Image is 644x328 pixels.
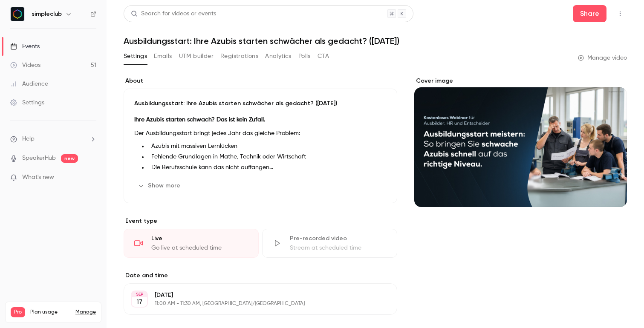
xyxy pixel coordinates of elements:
a: Manage video [578,54,627,62]
div: Pre-recorded videoStream at scheduled time [262,229,397,258]
label: Date and time [124,271,397,280]
div: Go live at scheduled time [151,244,248,252]
span: new [61,154,78,163]
button: UTM builder [179,49,214,63]
div: Live [151,234,248,243]
iframe: Noticeable Trigger [86,174,96,181]
h1: Ausbildungsstart: Ihre Azubis starten schwächer als gedacht? ([DATE]) [124,36,627,46]
li: help-dropdown-opener [10,135,96,144]
div: Audience [10,80,48,88]
section: Cover image [414,77,627,207]
button: Polls [298,49,311,63]
button: Show more [134,179,185,193]
p: Ausbildungsstart: Ihre Azubis starten schwächer als gedacht? ([DATE]) [134,99,387,108]
button: Emails [154,49,172,63]
li: Die Berufsschule kann das nicht auffangen [148,163,387,172]
p: 11:00 AM - 11:30 AM, [GEOGRAPHIC_DATA]/[GEOGRAPHIC_DATA] [155,300,352,307]
span: Plan usage [30,309,70,316]
div: Settings [10,98,44,107]
div: Events [10,42,40,51]
a: Manage [75,309,96,316]
p: Der Ausbildungsstart bringt jedes Jahr das gleiche Problem: [134,128,387,138]
button: Share [573,5,606,22]
div: Search for videos or events [131,9,216,18]
div: Stream at scheduled time [290,244,387,252]
p: Event type [124,217,397,225]
label: Cover image [414,77,627,85]
button: Settings [124,49,147,63]
p: [DATE] [155,291,352,299]
div: Videos [10,61,40,69]
p: 17 [136,298,142,306]
span: Help [22,135,35,144]
h6: simpleclub [32,10,62,18]
a: SpeakerHub [22,154,56,163]
li: Azubis mit massiven Lernlücken [148,142,387,151]
div: SEP [132,291,147,297]
label: About [124,77,397,85]
span: Pro [11,307,25,317]
li: Fehlende Grundlagen in Mathe, Technik oder Wirtschaft [148,152,387,161]
div: LiveGo live at scheduled time [124,229,259,258]
div: Pre-recorded video [290,234,387,243]
strong: Ihre Azubis starten schwach? Das ist kein Zufall. [134,117,265,123]
button: Analytics [265,49,292,63]
img: simpleclub [11,7,24,21]
button: CTA [318,49,329,63]
button: Registrations [220,49,258,63]
span: What's new [22,173,54,182]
